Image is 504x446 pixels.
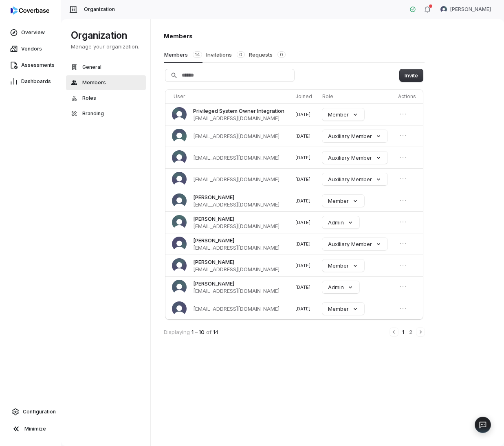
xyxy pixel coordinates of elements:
button: Member [322,195,364,207]
img: Coverbase logo [11,7,49,15]
button: Roles [66,91,146,105]
span: 14 [213,329,218,335]
img: 's logo [172,172,187,187]
button: Open menu [398,303,408,313]
span: Assessments [21,62,55,68]
button: Open menu [398,174,408,184]
a: Dashboards [2,74,59,89]
span: [EMAIL_ADDRESS][DOMAIN_NAME] [193,176,280,183]
img: 's logo [172,150,187,165]
button: Open menu [398,239,408,248]
span: 0 [237,51,245,58]
button: General [66,60,146,75]
button: Auxiliary Member [322,130,387,142]
button: Open menu [398,196,408,205]
span: Organization [84,6,115,13]
span: [DATE] [295,155,310,160]
a: Assessments [2,58,59,73]
span: [EMAIL_ADDRESS][DOMAIN_NAME] [193,201,280,208]
span: Displaying [164,329,190,335]
button: Members [164,47,202,63]
span: [DATE] [295,198,310,204]
button: Open menu [398,260,408,270]
button: Admin [322,281,359,293]
span: [PERSON_NAME] [193,258,234,266]
img: 's logo [172,301,187,316]
span: [DATE] [295,284,310,290]
img: Jason Miller [172,237,187,251]
span: [DATE] [295,176,310,182]
th: User [165,90,292,103]
span: 1 – 10 [191,329,205,335]
th: Joined [292,90,319,103]
span: [PERSON_NAME] [193,280,234,287]
button: Invitations [206,47,245,62]
span: 0 [277,51,286,58]
span: Overview [21,29,45,36]
span: [DATE] [295,220,310,225]
span: [DATE] [295,263,310,268]
span: Dashboards [21,78,51,85]
p: Manage your organization. [71,43,141,50]
th: Actions [395,90,423,103]
button: Auxiliary Member [322,152,387,164]
img: Privileged System Owner Integration [172,107,187,122]
span: Vendors [21,46,42,52]
span: [EMAIL_ADDRESS][DOMAIN_NAME] [193,266,280,273]
span: [DATE] [295,112,310,117]
span: [EMAIL_ADDRESS][DOMAIN_NAME] [193,287,280,294]
button: Open menu [398,217,408,227]
button: 1 [401,327,405,336]
img: Paula Sarmiento [172,280,187,294]
span: [PERSON_NAME] [193,193,234,201]
span: [PERSON_NAME] [193,237,234,244]
span: 14 [193,51,202,58]
span: of [206,329,211,335]
a: Configuration [3,404,57,419]
button: Requests [249,47,286,62]
span: [PERSON_NAME] [193,215,234,222]
button: Auxiliary Member [322,173,387,185]
span: [EMAIL_ADDRESS][DOMAIN_NAME] [193,132,280,140]
button: Branding [66,106,146,121]
span: Members [82,79,106,86]
span: General [82,64,101,70]
button: Next [416,328,425,336]
span: Roles [82,95,96,101]
span: Minimize [24,426,46,432]
span: [DATE] [295,241,310,247]
button: Member [322,108,364,121]
button: Member [322,303,364,315]
h1: Members [164,32,425,40]
button: Open menu [398,131,408,141]
button: Invite [400,69,423,81]
button: Open menu [398,282,408,292]
button: Open menu [398,152,408,162]
h1: Organization [71,29,141,42]
span: [EMAIL_ADDRESS][DOMAIN_NAME] [193,305,280,312]
span: Configuration [23,409,56,415]
a: Vendors [2,42,59,56]
img: Shani Webb [172,193,187,208]
button: Members [66,75,146,90]
span: [PERSON_NAME] [450,6,491,13]
span: Privileged System Owner Integration [193,107,284,114]
span: [EMAIL_ADDRESS][DOMAIN_NAME] [193,114,284,122]
img: 's logo [172,129,187,143]
img: Michael Costigan [172,258,187,273]
button: 2 [408,327,413,336]
button: Member [322,259,364,272]
span: [DATE] [295,133,310,139]
span: [EMAIL_ADDRESS][DOMAIN_NAME] [193,244,280,251]
button: Auxiliary Member [322,238,387,250]
button: Minimize [3,421,57,437]
button: Chris Morgan avatar[PERSON_NAME] [436,3,496,15]
button: Open menu [398,109,408,119]
img: Jeffrey Lee [172,215,187,230]
input: Search [165,69,294,81]
button: Admin [322,216,359,228]
span: [EMAIL_ADDRESS][DOMAIN_NAME] [193,154,280,161]
span: [DATE] [295,306,310,312]
span: Branding [82,110,104,117]
a: Overview [2,25,59,40]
